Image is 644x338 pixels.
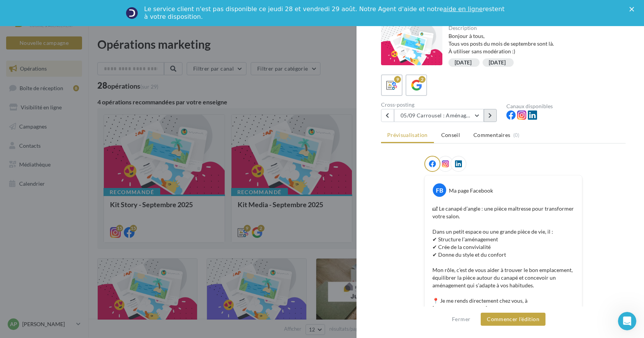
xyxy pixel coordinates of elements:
[513,132,520,138] span: (0)
[449,315,473,324] button: Fermer
[481,313,545,326] button: Commencer l'édition
[433,183,446,197] div: FB
[618,312,636,330] iframe: Intercom live chat
[443,5,483,13] a: aide en ligne
[419,76,426,83] div: 2
[489,60,506,66] div: [DATE]
[473,131,510,139] span: Commentaires
[381,102,500,107] div: Cross-posting
[449,187,493,195] div: Ma page Facebook
[629,7,637,12] div: Fermer
[506,104,626,109] div: Canaux disponibles
[455,60,472,66] div: [DATE]
[126,7,138,19] img: Profile image for Service-Client
[144,5,506,21] div: Le service client n'est pas disponible ce jeudi 28 et vendredi 29 août. Notre Agent d'aide et not...
[449,25,620,31] div: Description
[394,76,401,83] div: 9
[441,132,460,138] span: Conseil
[394,109,484,122] button: 05/09 Carrousel : Aménager un salon avec un canapé d’angle
[449,32,620,55] div: Bonjour à tous, Tous vos posts du mois de septembre sont là. À utiliser sans modération :)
